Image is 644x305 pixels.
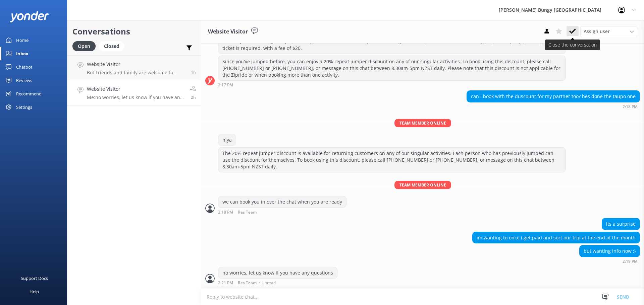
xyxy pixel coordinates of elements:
[191,94,196,100] span: 02:21pm 12-Aug-2025 (UTC +12:00) Pacific/Auckland
[99,41,124,51] div: Closed
[208,27,248,36] h3: Website Visitor
[72,25,196,38] h2: Conversations
[218,82,566,87] div: 02:17pm 12-Aug-2025 (UTC +12:00) Pacific/Auckland
[584,28,610,35] span: Assign user
[218,210,346,215] div: 02:18pm 12-Aug-2025 (UTC +12:00) Pacific/Auckland
[218,210,233,215] strong: 2:18 PM
[218,83,233,87] strong: 2:17 PM
[87,94,185,100] p: Me: no worries, let us know if you have any questions
[218,281,233,285] strong: 2:21 PM
[394,181,451,189] span: Team member online
[67,55,201,80] a: Website VisitorBot:Friends and family are welcome to watch! All our sites accommodate spectators....
[87,70,186,76] p: Bot: Friends and family are welcome to watch! All our sites accommodate spectators. At [GEOGRAPHI...
[602,218,640,230] div: its a surprise
[99,42,128,50] a: Closed
[218,134,236,146] div: hiya
[238,210,257,215] span: Res Team
[467,91,640,102] div: can i book with the duscount for my partner too? hes done the taupo one
[191,69,196,75] span: 03:16pm 12-Aug-2025 (UTC +12:00) Pacific/Auckland
[16,74,32,87] div: Reviews
[218,148,566,172] div: The 20% repeat jumper discount is available for returning customers on any of our singular activi...
[16,33,29,47] div: Home
[16,87,42,100] div: Recommend
[21,272,48,285] div: Support Docs
[218,196,346,208] div: we can book you in over the chat when you are ready
[259,281,276,285] span: • Unread
[72,41,96,51] div: Open
[394,119,451,127] span: Team member online
[218,267,337,279] div: no worries, let us know if you have any questions
[473,232,640,243] div: im wanting to once i get paid and sort our trip at the end of the month
[87,61,186,68] h4: Website Visitor
[218,280,337,285] div: 02:21pm 12-Aug-2025 (UTC +12:00) Pacific/Auckland
[623,259,638,263] strong: 2:19 PM
[218,36,566,54] div: For the [GEOGRAPHIC_DATA], spectating is an adventure itself. Spectators will get suited up and h...
[580,26,637,37] div: Assign User
[467,104,640,109] div: 02:18pm 12-Aug-2025 (UTC +12:00) Pacific/Auckland
[238,281,257,285] span: Res Team
[67,80,201,105] a: Website VisitorMe:no worries, let us know if you have any questions2h
[87,85,185,93] h4: Website Visitor
[218,56,566,80] div: Since you've jumped before, you can enjoy a 20% repeat jumper discount on any of our singular act...
[16,47,29,60] div: Inbox
[16,100,32,114] div: Settings
[623,105,638,109] strong: 2:18 PM
[580,245,640,257] div: but wanting info now :)
[10,11,49,22] img: yonder-white-logo.png
[16,60,33,74] div: Chatbot
[72,42,99,50] a: Open
[30,285,39,298] div: Help
[579,259,640,263] div: 02:19pm 12-Aug-2025 (UTC +12:00) Pacific/Auckland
